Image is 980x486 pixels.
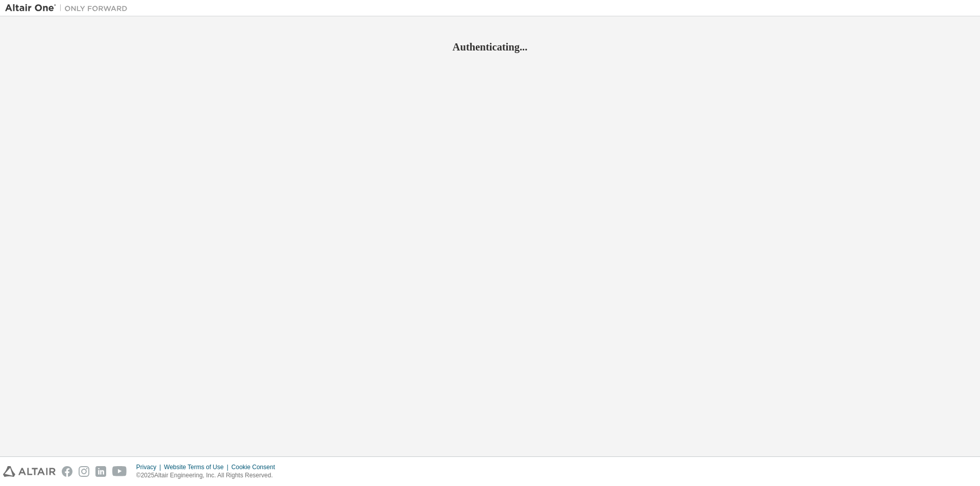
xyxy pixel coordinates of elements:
[3,466,56,477] img: altair_logo.svg
[5,3,133,13] img: Altair One
[79,466,89,477] img: instagram.svg
[164,463,231,471] div: Website Terms of Use
[231,463,281,471] div: Cookie Consent
[136,463,164,471] div: Privacy
[95,466,106,477] img: linkedin.svg
[5,40,975,54] h2: Authenticating...
[136,471,281,480] p: © 2025 Altair Engineering, Inc. All Rights Reserved.
[62,466,72,477] img: facebook.svg
[112,466,127,477] img: youtube.svg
